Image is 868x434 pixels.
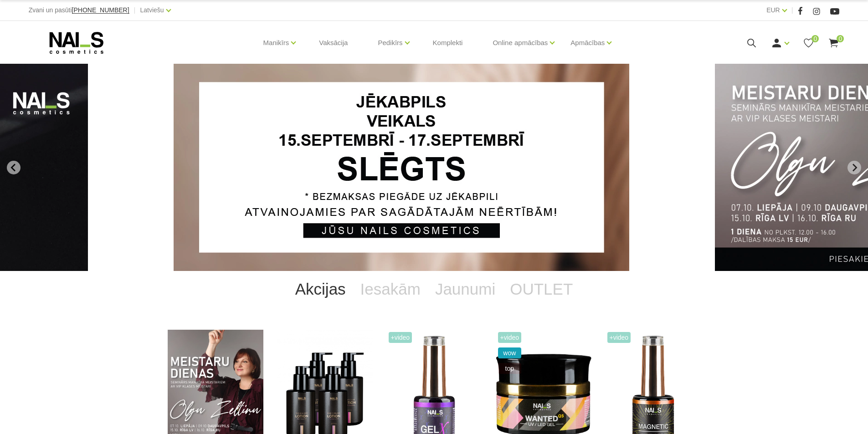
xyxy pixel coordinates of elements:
a: 0 [803,37,814,49]
a: OUTLET [503,271,580,307]
button: Go to last slide [7,161,21,174]
span: 0 [812,35,819,42]
span: | [134,5,136,16]
button: Next slide [847,161,861,174]
a: Latviešu [140,5,164,15]
a: Manikīrs [263,25,289,61]
a: EUR [766,5,780,15]
span: wow [498,347,522,358]
a: 0 [828,37,839,49]
span: +Video [389,332,412,343]
a: [PHONE_NUMBER] [72,7,129,14]
span: | [791,5,793,16]
a: Iesakām [353,271,428,307]
a: Akcijas [288,271,353,307]
a: Jaunumi [428,271,503,307]
span: 0 [837,35,844,42]
span: top [498,363,522,374]
span: [PHONE_NUMBER] [72,6,129,14]
div: Zvani un pasūti [29,5,129,16]
a: Komplekti [426,21,470,65]
span: +Video [607,332,631,343]
a: Pedikīrs [378,25,402,61]
span: +Video [498,332,522,343]
a: Online apmācības [493,25,548,61]
a: Apmācības [570,25,605,61]
a: Vaksācija [312,21,355,65]
li: 1 of 14 [174,64,694,271]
